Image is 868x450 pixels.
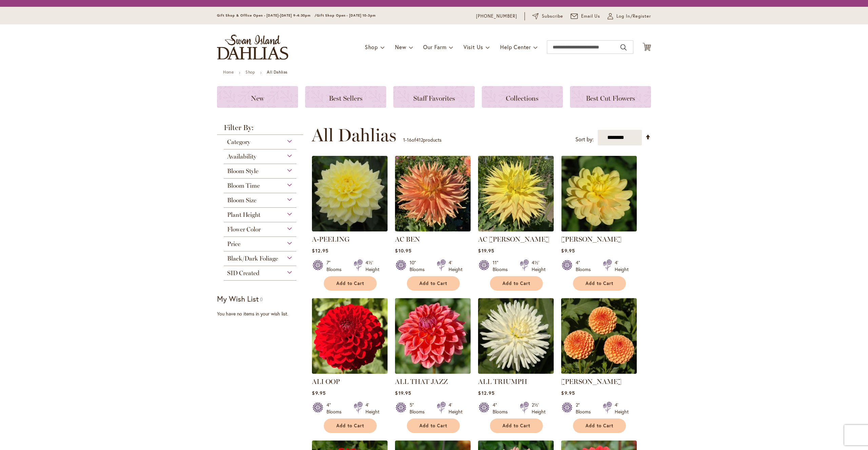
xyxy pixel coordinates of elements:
a: ALI OOP [312,369,388,375]
span: $10.95 [395,247,411,254]
span: $9.95 [561,390,575,396]
a: [PERSON_NAME] [561,377,622,386]
div: 4" Blooms [576,259,595,273]
span: Collections [506,94,538,102]
strong: Filter By: [217,124,303,135]
div: 4' Height [449,259,462,273]
a: AC Jeri [478,226,554,233]
span: New [395,43,406,50]
span: Black/Dark Foliage [227,255,278,262]
button: Add to Cart [573,276,626,291]
span: Add to Cart [586,281,613,286]
span: 1 [403,137,405,143]
a: ALL TRIUMPH [478,377,527,386]
a: ALL THAT JAZZ [395,369,471,375]
div: 4' Height [615,259,629,273]
div: You have no items in your wish list. [217,310,308,317]
a: Best Cut Flowers [570,86,651,108]
div: 4½' Height [532,259,546,273]
a: AC BEN [395,235,420,243]
span: Best Cut Flowers [586,94,635,102]
span: Category [227,138,250,146]
span: New [251,94,264,102]
span: Gift Shop & Office Open - [DATE]-[DATE] 9-4:30pm / [217,13,317,18]
a: AC [PERSON_NAME] [478,235,549,243]
a: AHOY MATEY [561,226,637,233]
span: $19.95 [395,390,411,396]
span: $9.95 [312,390,325,396]
strong: All Dahlias [267,69,288,75]
a: AMBER QUEEN [561,369,637,375]
span: Add to Cart [586,423,613,429]
button: Add to Cart [490,276,543,291]
span: Availability [227,153,256,160]
a: Staff Favorites [393,86,474,108]
button: Add to Cart [407,276,460,291]
a: Home [223,69,234,75]
a: store logo [217,35,288,60]
img: AC Jeri [478,156,554,231]
a: ALL TRIUMPH [478,369,554,375]
span: $12.95 [478,390,494,396]
span: Add to Cart [419,423,447,429]
span: Our Farm [423,43,446,50]
a: [PHONE_NUMBER] [476,13,517,20]
span: $19.95 [478,247,494,254]
span: Price [227,240,240,248]
span: Best Sellers [329,94,362,102]
span: Staff Favorites [413,94,455,102]
img: ALL TRIUMPH [478,298,554,374]
img: AHOY MATEY [561,156,637,231]
a: [PERSON_NAME] [561,235,622,243]
a: Log In/Register [608,13,651,20]
div: 7" Blooms [327,259,346,273]
div: 2½' Height [532,402,546,415]
span: Gift Shop Open - [DATE] 10-3pm [317,13,376,18]
button: Add to Cart [573,418,626,433]
button: Add to Cart [407,418,460,433]
img: AC BEN [395,156,471,231]
span: Add to Cart [502,423,530,429]
span: Visit Us [463,43,483,50]
div: 5" Blooms [410,402,429,415]
span: Shop [365,43,378,50]
div: 2" Blooms [576,402,595,415]
strong: My Wish List [217,294,259,304]
div: 10" Blooms [410,259,429,273]
span: Flower Color [227,226,261,233]
div: 4" Blooms [327,402,346,415]
span: Log In/Register [616,13,651,20]
img: ALI OOP [312,298,388,374]
button: Search [620,42,627,53]
span: Plant Height [227,211,260,219]
span: Bloom Time [227,182,260,189]
span: Bloom Size [227,197,256,204]
span: Add to Cart [336,281,364,286]
span: $12.95 [312,247,328,254]
span: Bloom Style [227,167,258,175]
a: New [217,86,298,108]
a: ALI OOP [312,377,340,386]
div: 4' Height [615,402,629,415]
span: Add to Cart [502,281,530,286]
span: Email Us [581,13,600,20]
span: All Dahlias [312,125,396,145]
button: Add to Cart [324,276,377,291]
div: 4½' Height [366,259,379,273]
span: Add to Cart [336,423,364,429]
img: A-Peeling [312,156,388,231]
p: - of products [403,135,441,145]
a: Subscribe [532,13,563,20]
button: Add to Cart [490,418,543,433]
img: ALL THAT JAZZ [395,298,471,374]
label: Sort by: [575,133,594,146]
a: Email Us [571,13,600,20]
div: 4' Height [449,402,462,415]
a: Collections [482,86,563,108]
div: 11" Blooms [493,259,512,273]
a: Best Sellers [305,86,386,108]
a: Shop [245,69,255,75]
span: $9.95 [561,247,575,254]
span: 412 [416,137,423,143]
div: 4' Height [366,402,379,415]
